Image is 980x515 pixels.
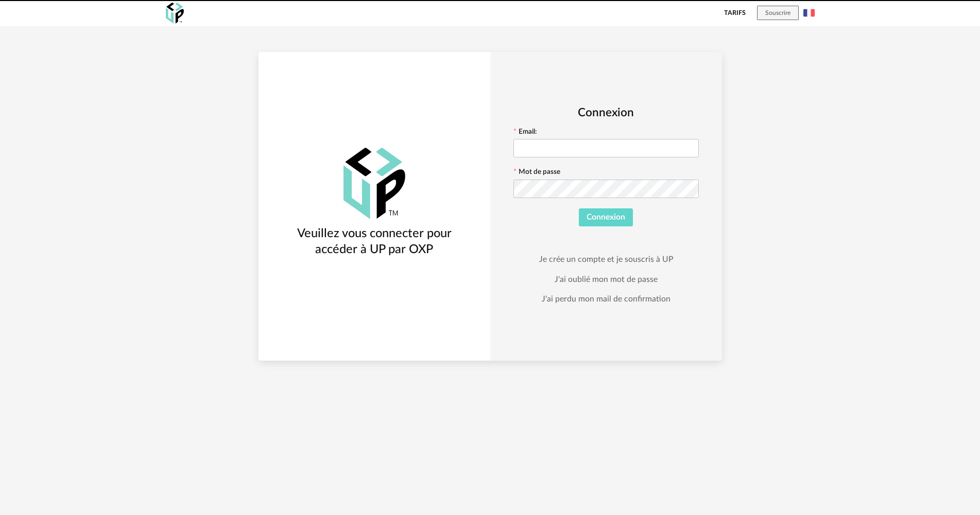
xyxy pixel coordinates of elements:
[579,208,633,227] button: Connexion
[542,294,670,304] a: J'ai perdu mon mail de confirmation
[765,10,790,16] span: Souscrire
[555,274,658,285] a: J'ai oublié mon mot de passe
[166,3,184,24] img: OXP
[513,129,537,138] label: Email:
[587,213,625,221] span: Connexion
[757,6,799,20] button: Souscrire
[513,105,699,120] h2: Connexion
[803,7,815,19] img: fr
[277,226,472,257] h3: Veuillez vous connecter pour accéder à UP par OXP
[539,254,673,264] a: Je crée un compte et je souscris à UP
[513,169,560,178] label: Mot de passe
[343,148,405,219] img: OXP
